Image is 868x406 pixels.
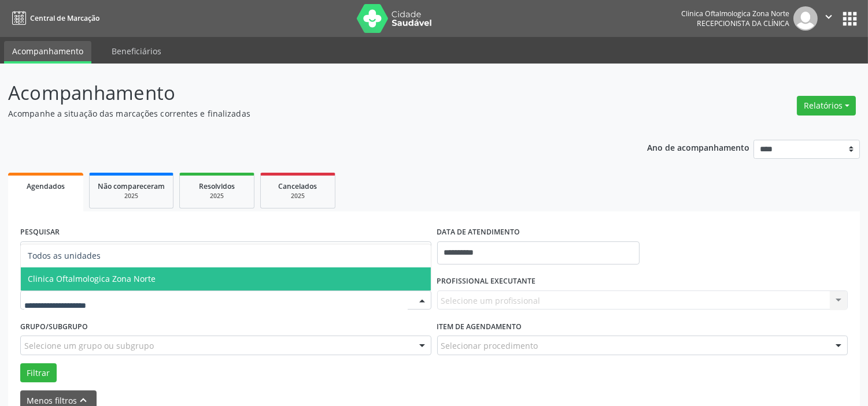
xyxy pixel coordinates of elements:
[822,10,835,23] i: 
[797,96,856,116] button: Relatórios
[697,18,789,28] span: Recepcionista da clínica
[199,181,235,191] span: Resolvidos
[840,9,860,29] button: apps
[437,318,522,336] label: Item de agendamento
[8,79,604,107] p: Acompanhamento
[28,250,101,261] span: Todos as unidades
[269,192,327,200] div: 2025
[279,181,317,191] span: Cancelados
[647,140,749,154] p: Ano de acompanhamento
[27,181,65,191] span: Agendados
[8,107,604,120] p: Acompanhe a situação das marcações correntes e finalizadas
[441,340,538,352] span: Selecionar procedimento
[30,13,99,23] span: Central de Marcação
[98,192,165,200] div: 2025
[20,224,60,241] label: PESQUISAR
[24,340,154,352] span: Selecione um grupo ou subgrupo
[188,192,246,200] div: 2025
[28,273,156,284] span: Clinica Oftalmologica Zona Norte
[793,6,818,31] img: img
[818,6,840,31] button: 
[437,273,536,290] label: PROFISSIONAL EXECUTANTE
[8,9,99,28] a: Central de Marcação
[20,318,88,336] label: Grupo/Subgrupo
[681,9,789,18] div: Clinica Oftalmologica Zona Norte
[437,224,520,241] label: DATA DE ATENDIMENTO
[98,181,165,191] span: Não compareceram
[4,41,91,64] a: Acompanhamento
[104,41,169,61] a: Beneficiários
[20,363,57,383] button: Filtrar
